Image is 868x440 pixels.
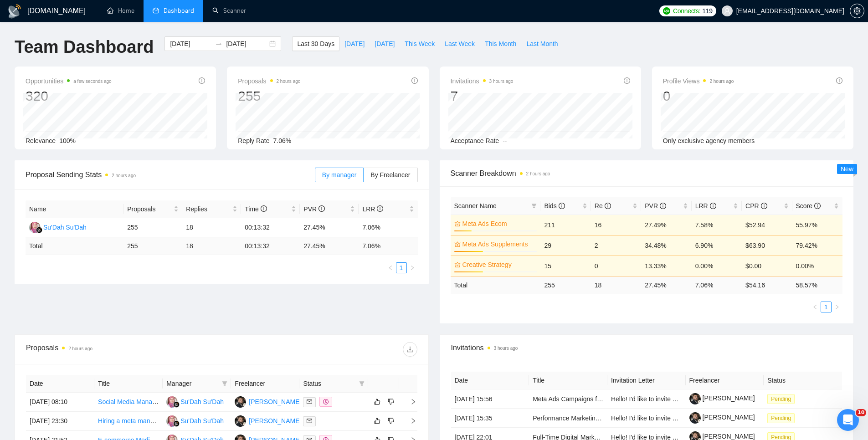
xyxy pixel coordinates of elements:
div: 255 [238,87,300,105]
td: 7.58% [692,215,742,235]
td: 0.00% [792,256,842,276]
input: End date [226,39,267,49]
td: 0.00% [692,256,742,276]
span: Scanner Name [454,202,497,210]
span: Profile Views [663,76,734,87]
li: 1 [821,302,832,312]
span: info-circle [710,203,716,209]
td: 0 [591,256,641,276]
td: $63.90 [742,235,792,256]
span: Acceptance Rate [451,137,499,144]
a: DK[PERSON_NAME] [235,417,301,424]
td: Total [451,276,541,294]
td: 79.42% [792,235,842,256]
td: 27.45% [300,218,359,237]
div: Su'Dah Su'Dah [180,397,224,407]
td: 16 [591,215,641,235]
img: logo [7,4,22,19]
span: left [812,304,818,310]
time: a few seconds ago [73,79,111,84]
img: DK [235,415,246,427]
td: Performance Marketing Specialist for E-commerce Clothing Website [529,409,607,428]
span: info-circle [660,203,666,209]
input: Start date [170,39,211,49]
span: left [388,265,393,271]
span: LRR [362,205,383,213]
time: 2 hours ago [526,171,550,176]
span: Relevance [26,137,56,144]
a: [PERSON_NAME] [689,394,755,402]
img: upwork-logo.png [663,7,670,15]
a: SSu'Dah Su'Dah [166,417,224,424]
span: Invitations [451,342,842,353]
img: S [166,396,178,408]
span: Reply Rate [238,137,269,144]
span: info-circle [318,205,325,212]
span: By manager [322,171,356,179]
th: Date [26,375,94,393]
a: Pending [767,414,798,421]
td: 255 [123,218,182,237]
span: Status [303,379,355,389]
div: Su'Dah Su'Dah [180,416,224,426]
span: Pending [767,413,795,423]
span: info-circle [624,77,630,84]
span: CPR [745,202,767,210]
span: crown [454,220,461,227]
span: Proposals [238,76,300,87]
span: By Freelancer [370,171,410,179]
img: c1cTAUXJILv8DMgId_Yer0ph1tpwIArRRTAJVKVo20jyGXQuqzAC65eKa4sSvbpAQ_ [689,412,701,424]
span: info-circle [814,203,821,209]
img: c1cTAUXJILv8DMgId_Yer0ph1tpwIArRRTAJVKVo20jyGXQuqzAC65eKa4sSvbpAQ_ [689,393,701,404]
span: right [410,265,415,271]
img: gigradar-bm.png [173,420,180,427]
img: gigradar-bm.png [173,401,180,408]
span: info-circle [377,205,383,212]
td: 18 [591,276,641,294]
a: Social Media Manager / Content Creator / Ad Creator [98,398,248,405]
span: 7.06% [273,137,292,144]
td: 255 [540,276,591,294]
span: info-circle [261,205,267,212]
span: 10 [856,409,866,416]
th: Replies [182,200,241,218]
button: left [810,302,821,312]
img: S [29,222,41,233]
span: Last Week [445,39,475,49]
span: info-circle [559,203,565,209]
span: mail [307,399,312,404]
li: Next Page [407,262,418,273]
td: [DATE] 15:56 [451,389,529,409]
time: 2 hours ago [277,79,301,84]
td: $ 54.16 [742,276,792,294]
span: dashboard [153,7,159,14]
td: 7.06 % [359,237,417,255]
button: This Month [480,36,521,51]
span: like [374,417,380,425]
span: filter [357,377,366,390]
span: Bids [544,202,565,210]
a: Performance Marketing Specialist for E-commerce Clothing Website [533,414,725,422]
th: Freelancer [686,372,764,389]
span: dislike [388,417,394,425]
span: Manager [166,379,218,389]
span: user [724,8,730,14]
time: 2 hours ago [68,346,92,351]
span: right [403,399,416,405]
a: 1 [821,302,831,312]
button: Last Week [440,36,480,51]
th: Proposals [123,200,182,218]
button: right [407,262,418,273]
button: like [372,415,383,426]
a: Hiring a meta manager [98,417,163,425]
iframe: Intercom live chat [837,409,859,431]
td: 55.97% [792,215,842,235]
a: 1 [396,263,406,273]
span: info-circle [836,77,842,84]
button: left [385,262,396,273]
span: crown [454,241,461,247]
span: filter [222,381,227,386]
span: like [374,398,380,405]
button: dislike [385,396,396,407]
a: Meta Ads Supplements [462,239,535,249]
